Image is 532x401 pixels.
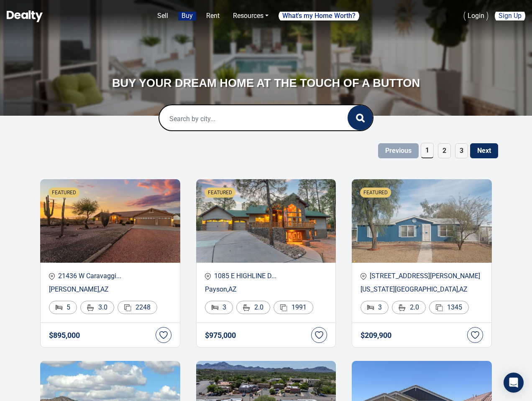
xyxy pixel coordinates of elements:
img: Recent Properties [40,179,180,263]
img: Recent Properties [352,179,492,263]
button: Next [470,143,498,158]
a: Rent [203,8,223,24]
p: 1085 E HIGHLINE D... [205,271,327,281]
a: Sign Up [495,7,525,25]
p: 21436 W Caravaggi... [49,271,171,281]
div: 1991 [274,301,313,314]
a: Sell [154,8,171,24]
p: [PERSON_NAME] , AZ [49,284,171,294]
img: Area [436,304,443,311]
a: Login [464,7,488,25]
span: 1 [421,143,434,158]
h4: $ 975,000 [205,331,236,340]
img: Area [280,304,287,311]
img: Recent Properties [196,179,336,263]
div: 3 [361,301,389,314]
div: 2.0 [392,301,426,314]
div: 1345 [429,301,469,314]
span: FEATURED [208,189,232,196]
img: location [205,273,211,280]
h3: BUY YOUR DREAM HOME AT THE TOUCH OF A BUTTON [103,75,429,91]
img: Bed [367,305,374,310]
div: 2.0 [236,301,270,314]
button: Previous [378,143,419,158]
div: Open Intercom Messenger [504,373,524,393]
span: 2 [438,143,451,158]
input: Search by city... [159,105,330,132]
p: [STREET_ADDRESS][PERSON_NAME] [361,271,483,281]
h4: $ 209,900 [361,331,391,340]
p: Payson , AZ [205,284,327,294]
img: Bathroom [399,304,406,311]
img: location [49,273,55,280]
img: Bathroom [243,304,250,311]
span: FEATURED [363,189,388,196]
p: [US_STATE][GEOGRAPHIC_DATA] , AZ [361,284,483,294]
img: Bed [212,305,218,310]
a: Resources [230,8,272,24]
span: FEATURED [52,189,76,196]
a: What's my Home Worth? [279,9,359,23]
span: 3 [455,143,468,158]
img: location [361,273,366,280]
img: Dealty - Buy, Sell & Rent Homes [7,10,43,22]
div: 3 [205,301,233,314]
a: Buy [178,8,196,24]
